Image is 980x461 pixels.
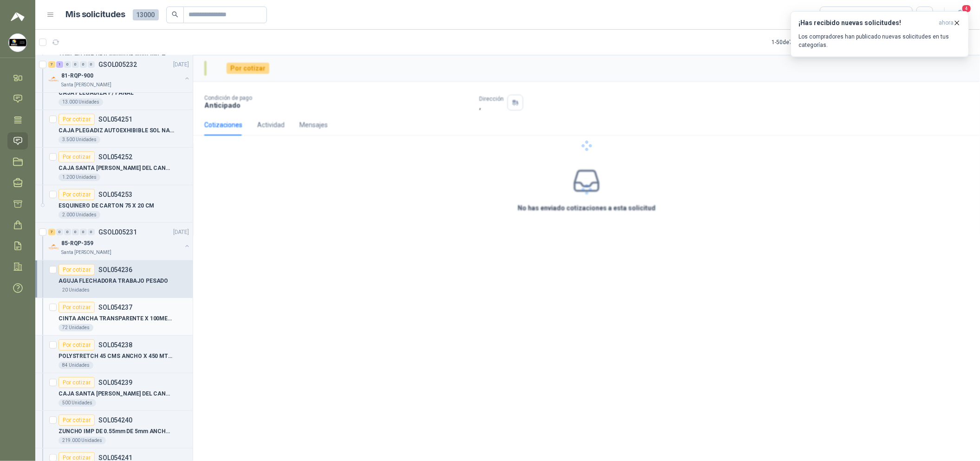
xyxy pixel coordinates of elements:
[58,164,174,173] p: CAJA SANTA [PERSON_NAME] DEL CANASTO X288 HUEVOS
[98,191,132,198] p: SOL054253
[58,415,95,426] div: Por cotizar
[64,229,71,235] div: 0
[35,148,193,185] a: Por cotizarSOL054252CAJA SANTA [PERSON_NAME] DEL CANASTO X288 HUEVOS1.200 Unidades
[58,362,93,369] div: 84 Unidades
[173,228,189,237] p: [DATE]
[58,151,95,162] div: Por cotizar
[58,399,96,407] div: 500 Unidades
[80,61,87,68] div: 0
[35,373,193,411] a: Por cotizarSOL054239CAJA SANTA [PERSON_NAME] DEL CANASTO X288 HUEVOS500 Unidades
[58,201,154,210] p: ESQUINERO DE CARTON 75 X 20 CM
[98,116,132,123] p: SOL054251
[98,417,132,423] p: SOL054240
[58,286,93,294] div: 20 Unidades
[172,11,178,18] span: search
[48,241,59,253] img: Company Logo
[61,81,111,89] p: Santa [PERSON_NAME]
[98,154,132,160] p: SOL054252
[58,189,95,200] div: Por cotizar
[88,229,95,235] div: 0
[798,19,935,27] h3: ¡Has recibido nuevas solicitudes!
[80,229,87,235] div: 0
[35,185,193,223] a: Por cotizarSOL054253ESQUINERO DE CARTON 75 X 20 CM2.000 Unidades
[58,126,174,135] p: CAJA PLEGADIZ AUTOEXHIBIBLE SOL NACIENTE
[98,455,132,461] p: SOL054241
[72,229,79,235] div: 0
[58,211,100,219] div: 2.000 Unidades
[133,9,159,20] span: 13000
[58,264,95,275] div: Por cotizar
[58,174,100,181] div: 1.200 Unidades
[61,239,93,248] p: 85-RQP-359
[61,71,93,80] p: 81-RQP-900
[61,249,111,256] p: Santa [PERSON_NAME]
[35,336,193,373] a: Por cotizarSOL054238POLYSTRETCH 45 CMS ANCHO X 450 MTS LONG84 Unidades
[72,61,79,68] div: 0
[58,314,174,323] p: CINTA ANCHA TRANSPARENTE X 100METROS
[48,74,59,85] img: Company Logo
[98,61,137,68] p: GSOL005232
[939,19,954,27] span: ahora
[58,427,174,436] p: ZUNCHO IMP DE 0.55mm DE 5mm ANCHO*7300M
[56,229,63,235] div: 0
[58,277,168,286] p: AGUJA FLECHADORA TRABAJO PESADO
[58,390,174,398] p: CAJA SANTA [PERSON_NAME] DEL CANASTO X288 HUEVOS
[64,61,71,68] div: 0
[48,229,55,235] div: 7
[58,114,95,125] div: Por cotizar
[35,110,193,148] a: Por cotizarSOL054251CAJA PLEGADIZ AUTOEXHIBIBLE SOL NACIENTE3.500 Unidades
[66,8,125,21] h1: Mis solicitudes
[173,60,189,69] p: [DATE]
[98,304,132,311] p: SOL054237
[98,266,132,273] p: SOL054236
[58,352,174,361] p: POLYSTRETCH 45 CMS ANCHO X 450 MTS LONG
[58,98,103,106] div: 13.000 Unidades
[772,35,832,50] div: 1 - 50 de 7731
[9,34,26,52] img: Company Logo
[58,437,106,444] div: 219.000 Unidades
[58,377,95,388] div: Por cotizar
[35,411,193,448] a: Por cotizarSOL054240ZUNCHO IMP DE 0.55mm DE 5mm ANCHO*7300M219.000 Unidades
[98,342,132,348] p: SOL054238
[48,59,191,89] a: 7 1 0 0 0 0 GSOL005232[DATE] Company Logo81-RQP-900Santa [PERSON_NAME]
[798,32,961,49] p: Los compradores han publicado nuevas solicitudes en tus categorías.
[48,227,191,256] a: 7 0 0 0 0 0 GSOL005231[DATE] Company Logo85-RQP-359Santa [PERSON_NAME]
[56,61,63,68] div: 1
[35,260,193,298] a: Por cotizarSOL054236AGUJA FLECHADORA TRABAJO PESADO20 Unidades
[952,6,969,23] button: 4
[58,89,134,97] p: CAJA PLEGADIZA P/ PANAL
[58,136,100,143] div: 3.500 Unidades
[791,11,969,57] button: ¡Has recibido nuevas solicitudes!ahora Los compradores han publicado nuevas solicitudes en tus ca...
[48,61,55,68] div: 7
[98,379,132,386] p: SOL054239
[98,229,137,235] p: GSOL005231
[826,10,845,20] div: Todas
[58,324,93,331] div: 72 Unidades
[58,339,95,351] div: Por cotizar
[88,61,95,68] div: 0
[58,302,95,313] div: Por cotizar
[35,298,193,336] a: Por cotizarSOL054237CINTA ANCHA TRANSPARENTE X 100METROS72 Unidades
[961,4,972,13] span: 4
[11,11,25,22] img: Logo peakr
